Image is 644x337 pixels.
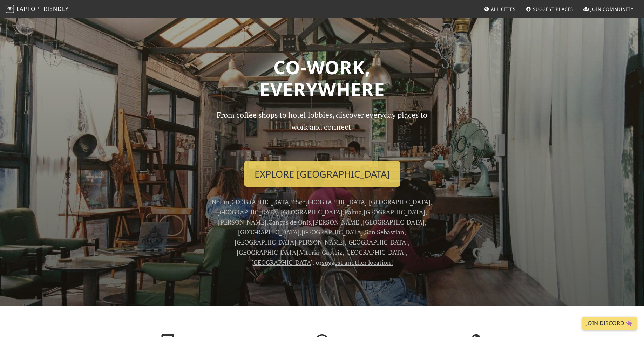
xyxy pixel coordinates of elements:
[363,218,425,226] a: [GEOGRAPHIC_DATA]
[590,6,633,12] span: Join Community
[344,208,362,216] a: Palma
[346,238,408,246] a: [GEOGRAPHIC_DATA]
[217,208,279,216] a: [GEOGRAPHIC_DATA]
[365,228,404,236] a: San Sebastian
[281,208,343,216] a: [GEOGRAPHIC_DATA]
[218,218,266,226] a: [PERSON_NAME]
[237,248,298,256] a: [GEOGRAPHIC_DATA]
[313,218,361,226] a: [PERSON_NAME]
[481,3,518,15] a: All Cities
[523,3,576,15] a: Suggest Places
[244,161,400,187] a: Explore [GEOGRAPHIC_DATA]
[364,208,425,216] a: [GEOGRAPHIC_DATA]
[533,6,574,12] span: Suggest Places
[491,6,516,12] span: All Cities
[212,198,432,267] span: Not in ? See , , , , , , , , , , , , , , , , , , , or
[268,218,311,226] a: Cangas de Onís
[6,3,69,15] a: LaptopFriendly LaptopFriendly
[6,5,14,13] img: LaptopFriendly
[344,248,406,256] a: [GEOGRAPHIC_DATA]
[238,228,300,236] a: [GEOGRAPHIC_DATA]
[300,248,343,256] a: Vitoria-Gasteiz
[95,56,549,101] h1: Co-work, Everywhere
[322,258,393,267] a: suggest another location!
[211,109,434,156] p: From coffee shops to hotel lobbies, discover everyday places to work and connect.
[235,238,345,246] a: [GEOGRAPHIC_DATA][PERSON_NAME]
[369,198,431,206] a: [GEOGRAPHIC_DATA]
[16,5,39,13] span: Laptop
[40,5,68,13] span: Friendly
[305,198,367,206] a: [GEOGRAPHIC_DATA]
[229,198,291,206] a: [GEOGRAPHIC_DATA]
[301,228,363,236] a: [GEOGRAPHIC_DATA]
[582,317,637,330] a: Join Discord 👾
[581,3,636,15] a: Join Community
[251,258,313,267] a: [GEOGRAPHIC_DATA]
